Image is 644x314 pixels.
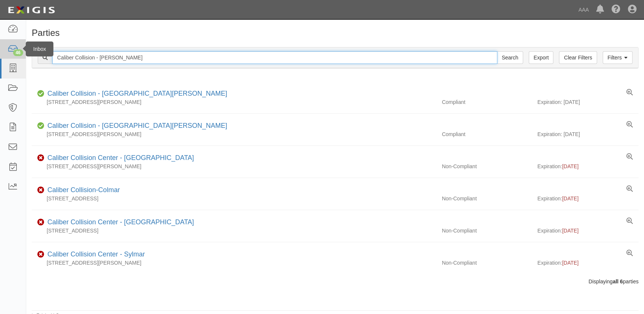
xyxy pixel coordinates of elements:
a: View results summary [626,218,633,225]
div: Expiration: [537,195,638,202]
a: Caliber Collision-Colmar [47,186,120,194]
div: Caliber Collision - North Lamar [44,121,227,131]
i: Help Center - Complianz [612,5,620,14]
div: Expiration: [DATE] [537,130,638,138]
input: Search [52,51,497,64]
h1: Parties [32,28,638,38]
i: Non-Compliant [37,156,44,161]
a: Filters [603,51,632,64]
div: Caliber Collision Center - Sylmar [44,250,145,259]
span: [DATE] [562,228,578,234]
i: Non-Compliant [37,188,44,193]
div: Compliant [436,98,537,106]
a: View results summary [626,185,633,193]
div: Caliber Collision Center - Miramar [44,153,194,163]
i: Compliant [37,91,44,96]
div: [STREET_ADDRESS] [32,195,436,202]
div: [STREET_ADDRESS][PERSON_NAME] [32,98,436,106]
a: View results summary [626,89,633,96]
a: AAA [575,2,592,17]
div: Caliber Collision Center - Camarillo [44,218,194,227]
div: Non-Compliant [436,195,537,202]
div: Non-Compliant [436,259,537,267]
div: Expiration: [537,259,638,267]
div: Expiration: [DATE] [537,98,638,106]
a: Caliber Collision Center - [GEOGRAPHIC_DATA] [47,218,194,226]
input: Search [497,51,523,64]
a: Caliber Collision - [GEOGRAPHIC_DATA][PERSON_NAME] [47,122,227,129]
div: Displaying parties [26,278,644,285]
div: Caliber Collision - South Lamar [44,89,227,99]
a: View results summary [626,153,633,161]
i: Non-Compliant [37,252,44,257]
i: Non-Compliant [37,220,44,225]
a: Caliber Collision - [GEOGRAPHIC_DATA][PERSON_NAME] [47,90,227,97]
span: [DATE] [562,196,578,201]
div: [STREET_ADDRESS][PERSON_NAME] [32,259,436,267]
div: [STREET_ADDRESS] [32,227,436,234]
div: Expiration: [537,163,638,170]
a: Caliber Collision Center - Sylmar [47,250,145,258]
div: Non-Compliant [436,227,537,234]
div: 46 [13,49,23,56]
a: View results summary [626,121,633,129]
i: Compliant [37,123,44,129]
div: Non-Compliant [436,163,537,170]
img: logo-5460c22ac91f19d4615b14bd174203de0afe785f0fc80cf4dbbc73dc1793850b.png [6,3,57,17]
div: Caliber Collision-Colmar [44,185,120,195]
div: Compliant [436,130,537,138]
div: Expiration: [537,227,638,234]
a: Caliber Collision Center - [GEOGRAPHIC_DATA] [47,154,194,161]
a: Clear Filters [559,51,597,64]
div: [STREET_ADDRESS][PERSON_NAME] [32,130,436,138]
a: View results summary [626,250,633,257]
b: all 6 [613,278,623,284]
span: [DATE] [562,163,578,169]
span: [DATE] [562,260,578,266]
a: Export [529,51,553,64]
div: Inbox [26,41,53,56]
div: [STREET_ADDRESS][PERSON_NAME] [32,163,436,170]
